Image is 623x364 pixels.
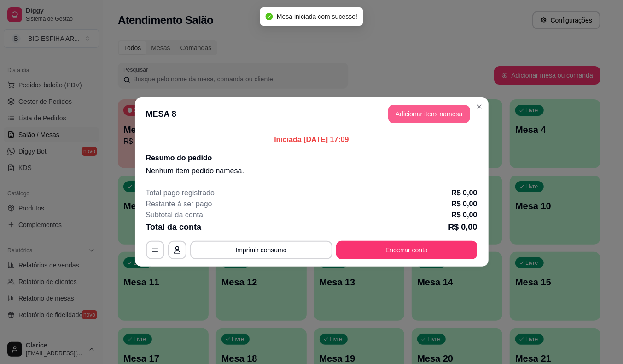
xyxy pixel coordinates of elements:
button: Close [472,99,487,114]
p: R$ 0,00 [451,188,477,199]
p: Subtotal da conta [146,210,204,221]
p: Restante à ser pago [146,199,212,210]
button: Imprimir consumo [190,241,332,259]
button: Encerrar conta [336,241,477,259]
p: R$ 0,00 [448,221,477,233]
p: Total da conta [146,221,202,233]
header: MESA 8 [135,97,489,131]
button: Adicionar itens namesa [388,105,470,123]
span: check-circle [266,13,273,20]
p: Total pago registrado [146,188,215,199]
p: R$ 0,00 [451,210,477,221]
p: Iniciada [DATE] 17:09 [146,134,477,145]
p: R$ 0,00 [451,199,477,210]
p: Nenhum item pedido na mesa . [146,165,477,176]
h2: Resumo do pedido [146,153,477,164]
span: Mesa iniciada com sucesso! [277,13,357,20]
